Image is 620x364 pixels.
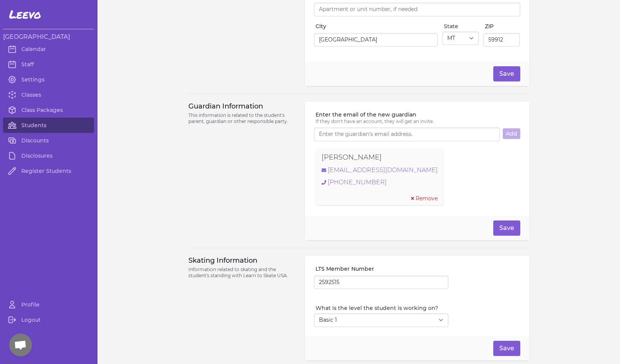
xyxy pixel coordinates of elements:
[493,220,520,236] button: Save
[3,133,94,148] a: Discounts
[3,148,94,163] a: Disclosures
[322,178,438,187] a: [PHONE_NUMBER]
[3,102,94,118] a: Class Packages
[322,152,382,163] p: [PERSON_NAME]
[9,8,41,21] span: Leevo
[316,22,438,30] label: City
[188,256,296,265] h3: Skating Information
[188,267,296,279] p: Information related to skating and the student's standing with Learn to Skate USA.
[444,22,479,30] label: State
[3,163,94,179] a: Register Students
[3,32,94,42] h3: [GEOGRAPHIC_DATA]
[314,3,520,16] input: Apartment or unit number, if needed
[314,128,499,141] input: Enter the guardian's email address.
[316,111,520,118] label: Enter the email of the new guardian
[3,42,94,57] a: Calendar
[416,195,438,202] span: Remove
[188,112,296,125] p: This information is related to the student's parent, guardian or other responsible party.
[316,118,520,125] p: If they don't have an account, they will get an invite.
[9,334,32,356] div: Open chat
[493,66,520,81] button: Save
[316,265,448,273] label: LTS Member Number
[3,72,94,87] a: Settings
[493,341,520,356] button: Save
[188,102,296,111] h3: Guardian Information
[3,87,94,102] a: Classes
[411,195,438,202] button: Remove
[3,297,94,312] a: Profile
[485,22,520,30] label: ZIP
[3,312,94,327] a: Logout
[316,304,448,312] label: What is the level the student is working on?
[314,276,448,289] input: LTS or USFSA number
[503,128,520,139] button: Add
[322,166,438,175] a: [EMAIL_ADDRESS][DOMAIN_NAME]
[3,57,94,72] a: Staff
[3,118,94,133] a: Students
